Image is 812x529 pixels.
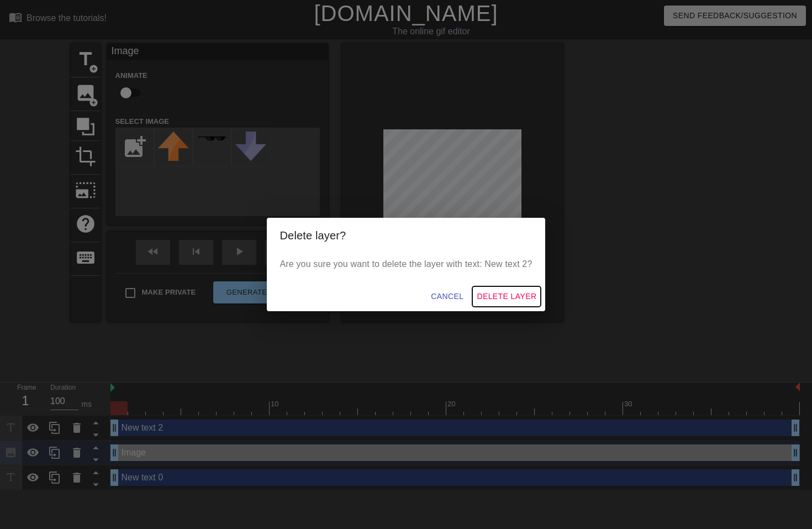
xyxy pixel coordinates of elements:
[431,290,463,303] span: Cancel
[472,286,541,307] button: Delete Layer
[280,227,532,244] h2: Delete layer?
[477,290,536,303] span: Delete Layer
[426,286,468,307] button: Cancel
[280,258,532,271] p: Are you sure you want to delete the layer with text: New text 2?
